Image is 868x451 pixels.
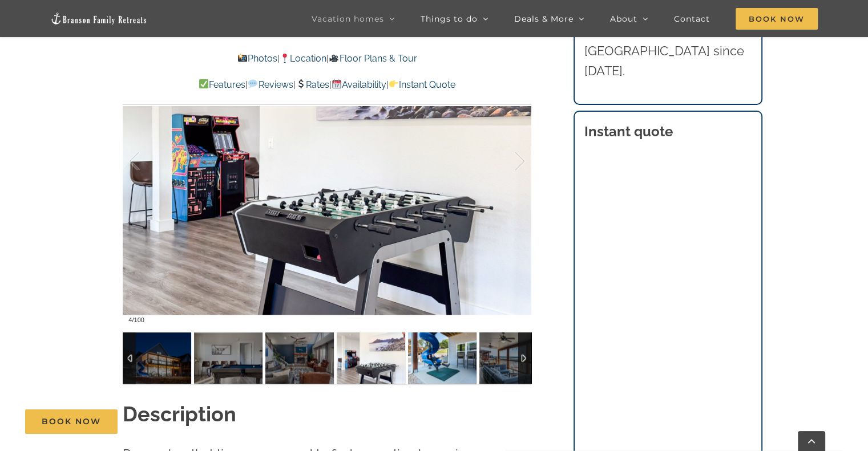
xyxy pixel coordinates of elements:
[123,78,531,92] p: | | | |
[280,53,326,64] a: Location
[265,332,334,384] img: Skye-Retreat-at-Table-Rock-Lake-3004-Edit-scaled.jpg-nggid042979-ngg0dyn-120x90-00f0w010c011r110f...
[329,53,417,64] a: Floor Plans & Tour
[50,12,147,25] img: Branson Family Retreats Logo
[312,15,384,23] span: Vacation homes
[610,15,637,23] span: About
[332,79,386,90] a: Availability
[248,79,293,90] a: Reviews
[199,79,245,90] a: Features
[674,15,710,23] span: Contact
[389,79,455,90] a: Instant Quote
[238,54,247,63] img: 📸
[123,332,191,384] img: 078-Skye-Retreat-Branson-Family-Retreats-Table-Rock-Lake-vacation-home-1453-scaled.jpg-nggid04189...
[584,123,673,140] strong: Instant quote
[389,79,398,88] img: 👉
[332,79,341,88] img: 📆
[329,54,338,63] img: 🎥
[296,79,305,88] img: 💲
[123,402,236,426] strong: Description
[123,51,531,66] p: | |
[736,8,818,30] span: Book Now
[514,15,574,23] span: Deals & More
[194,332,263,384] img: 00-Skye-Retreat-at-Table-Rock-Lake-1040-scaled.jpg-nggid042764-ngg0dyn-120x90-00f0w010c011r110f11...
[199,79,208,88] img: ✅
[296,79,329,90] a: Rates
[421,15,478,23] span: Things to do
[280,54,289,63] img: 📍
[479,332,548,384] img: 054-Skye-Retreat-Branson-Family-Retreats-Table-Rock-Lake-vacation-home-1508-scaled.jpg-nggid04191...
[237,53,277,64] a: Photos
[25,409,118,434] a: Book Now
[248,79,257,88] img: 💬
[337,332,405,384] img: 00-Skye-Retreat-at-Table-Rock-Lake-1043-scaled.jpg-nggid042766-ngg0dyn-120x90-00f0w010c011r110f11...
[408,332,477,384] img: 058-Skye-Retreat-Branson-Family-Retreats-Table-Rock-Lake-vacation-home-1622-scaled.jpg-nggid04189...
[42,417,101,426] span: Book Now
